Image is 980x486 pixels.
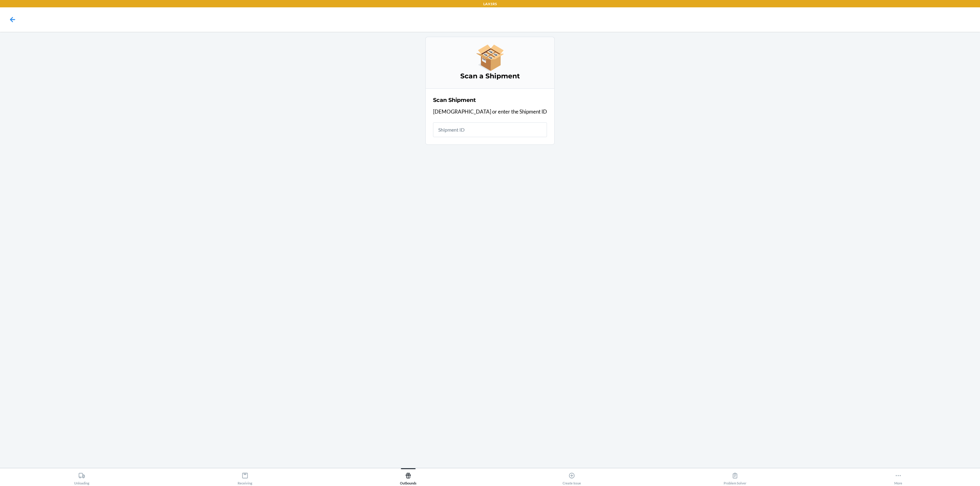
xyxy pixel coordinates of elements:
[433,71,547,81] h3: Scan a Shipment
[400,470,417,485] div: Outbounds
[653,468,816,485] button: Problem Solver
[433,96,476,104] h2: Scan Shipment
[483,1,497,7] p: LAX1RS
[433,108,547,116] p: [DEMOGRAPHIC_DATA] or enter the Shipment ID
[238,470,252,485] div: Receiving
[817,468,980,485] button: More
[327,468,490,485] button: Outbounds
[563,470,581,485] div: Create Issue
[724,470,746,485] div: Problem Solver
[490,468,653,485] button: Create Issue
[163,468,326,485] button: Receiving
[74,470,89,485] div: Unloading
[433,122,547,137] input: Shipment ID
[894,470,902,485] div: More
